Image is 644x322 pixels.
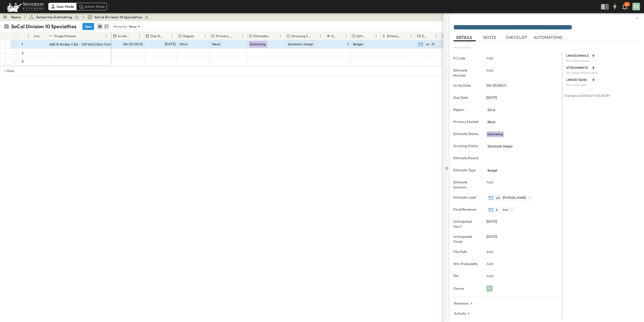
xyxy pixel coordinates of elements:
[103,33,109,39] button: Menu
[453,155,479,160] p: Estimate Round
[77,33,82,39] button: Sort
[150,34,163,39] p: Due Date
[534,35,563,40] span: AUTOMATIONS
[503,208,508,212] span: frsa
[25,33,31,39] button: Menu
[129,24,137,29] p: None
[456,35,473,40] span: DETAILS
[453,180,479,190] p: Estimate Amount
[164,33,169,39] button: Sort
[487,261,493,266] p: Add
[49,42,124,47] span: 468 N Rodeo C&S - 100%DD [Site Furnishings]
[487,95,497,100] span: [DATE]
[94,15,142,20] span: SoCal Division 10 Specialties
[453,273,479,278] p: PM
[453,249,479,254] p: File Path
[488,133,503,136] span: Estimating
[453,68,479,78] p: Estimate Number
[291,34,311,39] p: Drawing Status
[496,196,501,200] span: AY
[250,43,266,46] span: Estimating
[487,219,497,224] span: [DATE]
[453,207,479,212] p: Final Reviewer
[48,3,76,10] div: User Mode
[312,33,318,39] button: Sort
[11,15,152,20] nav: breadcrumbs
[22,33,28,39] button: Sort
[169,33,175,39] button: Menu
[96,23,110,30] div: table view
[453,143,479,148] p: Drawing Status
[4,68,7,73] p: + New
[34,29,40,43] div: Info
[566,83,637,87] p: No linked tasks.
[488,120,495,124] span: Retail
[6,1,45,12] img: 6c363589ada0b36f064d841b69d3a419a338230e66bb0a533688fa5cc3e9e735.png
[123,41,143,47] span: 04/20/0025
[566,66,589,70] p: ATTACHMENTS
[347,42,349,47] span: 1
[353,43,363,46] span: Budget
[453,131,479,136] p: Estimate Status
[137,33,143,39] button: Menu
[453,261,479,266] p: Win Probability
[195,33,201,39] button: Sort
[20,32,33,40] div: #
[483,35,497,40] span: NOTES
[453,119,479,124] p: Primary Market
[183,34,194,39] p: Region
[22,42,23,47] p: 1
[11,15,21,20] a: Home
[453,95,479,100] p: Due Date
[131,33,137,39] button: Sort
[453,168,479,173] p: Estimate Type
[487,68,493,73] p: Add
[487,285,493,292] div: FJ
[487,83,506,88] span: 04/20/0025
[240,33,246,39] button: Menu
[625,3,629,7] p: 30
[487,180,493,185] p: Add
[487,273,493,278] p: Add
[118,34,130,39] p: Invite Date
[288,43,314,46] span: Schematic Design
[337,33,343,39] button: Sort
[453,219,479,229] p: Anticipated Start
[453,83,479,88] p: Invite Date
[113,24,128,29] p: Group by:
[566,54,589,58] p: LINKED EMAILS
[503,196,526,200] span: [PERSON_NAME]
[343,33,349,39] button: Menu
[54,34,76,39] p: Project Name
[566,59,637,63] p: No linked emails.
[453,195,479,200] p: Estimate Lead
[202,33,208,39] button: Menu
[454,301,469,306] p: Revisions
[97,23,103,29] button: row view
[11,23,76,30] p: SoCal Division 10 Specialties
[488,169,497,172] span: Budget
[180,43,188,46] span: OCLA
[453,56,479,61] p: P-Code
[566,71,637,75] p: No linked attachments.
[488,108,495,112] span: OCLA
[212,43,220,46] span: Retail
[487,249,493,254] p: Add
[332,34,336,39] p: Estimate Round
[22,50,24,55] p: 2
[254,34,271,39] p: Estimate Status
[564,94,610,98] span: Created on [DATE] at 11:04:23 AM
[318,33,324,39] button: Menu
[454,311,466,316] p: Activity
[453,286,479,291] p: Owner
[76,3,107,10] div: Admin Mode
[632,3,640,10] div: FJ
[487,56,493,61] p: Add
[452,310,473,317] button: Activity
[453,234,479,244] p: Anticipated Finish
[103,23,109,29] button: kanban view
[453,107,479,112] p: Region
[506,35,529,40] span: CHECKLIST
[165,41,176,47] span: [DATE]
[488,145,513,148] span: Schematic Design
